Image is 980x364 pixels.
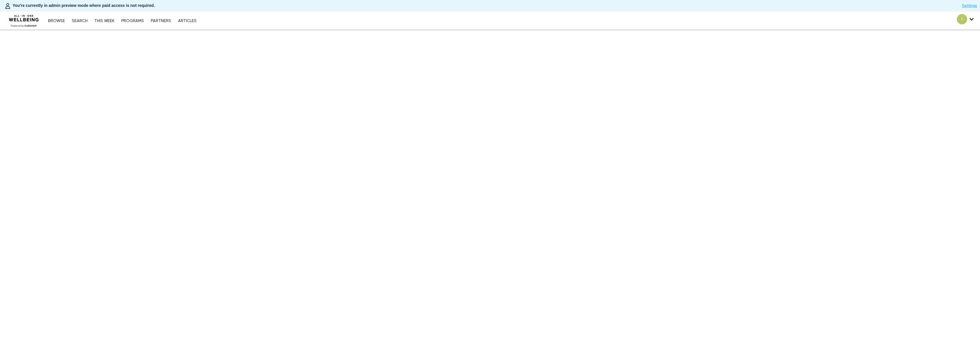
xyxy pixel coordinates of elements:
nav: Primary [45,18,199,23]
div: Secondary [953,11,978,30]
img: person-bdfc0eaa9744423c596e6e1c01710c89950b1dff7c83b5d61d716cfd8139584f.svg [4,3,11,9]
a: ARTICLES [175,19,199,23]
img: CARAVAN [7,11,41,28]
a: THIS WEEK [92,19,117,23]
a: Browse [45,19,68,23]
a: PROGRAMS [118,19,147,23]
a: Search [69,19,90,23]
a: PARTNERS [148,19,174,23]
a: Settings [962,3,977,9]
